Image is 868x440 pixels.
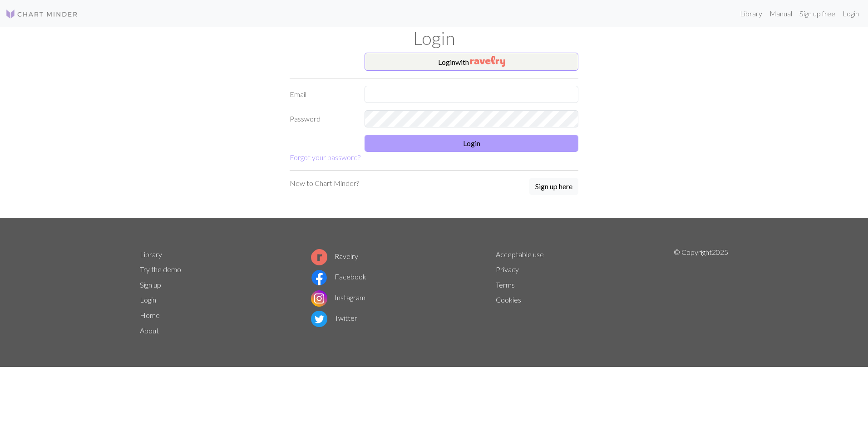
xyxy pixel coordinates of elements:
label: Email [284,86,359,103]
a: Try the demo [140,265,181,274]
label: Password [284,110,359,127]
a: Home [140,311,160,319]
a: Facebook [311,272,366,281]
a: Cookies [496,295,521,304]
a: Acceptable use [496,250,544,259]
img: Facebook logo [311,269,327,286]
a: Forgot your password? [290,153,360,161]
a: Privacy [496,265,519,274]
img: Logo [5,9,78,20]
button: Loginwith [365,53,578,71]
p: © Copyright 2025 [674,247,728,338]
a: Login [839,5,863,23]
a: Library [736,5,766,23]
a: Ravelry [311,252,358,260]
a: Terms [496,280,515,289]
a: Twitter [311,313,357,322]
button: Sign up here [529,178,578,195]
a: Manual [766,5,796,23]
img: Twitter logo [311,311,327,327]
h1: Login [134,27,734,49]
img: Ravelry logo [311,249,327,265]
img: Instagram logo [311,290,327,307]
a: Sign up here [529,178,578,196]
button: Login [365,135,578,152]
img: Ravelry [470,56,505,67]
a: Sign up free [796,5,839,23]
a: About [140,326,159,335]
p: New to Chart Minder? [290,178,359,189]
a: Login [140,295,156,304]
a: Instagram [311,293,365,302]
a: Library [140,250,162,259]
a: Sign up [140,280,161,289]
